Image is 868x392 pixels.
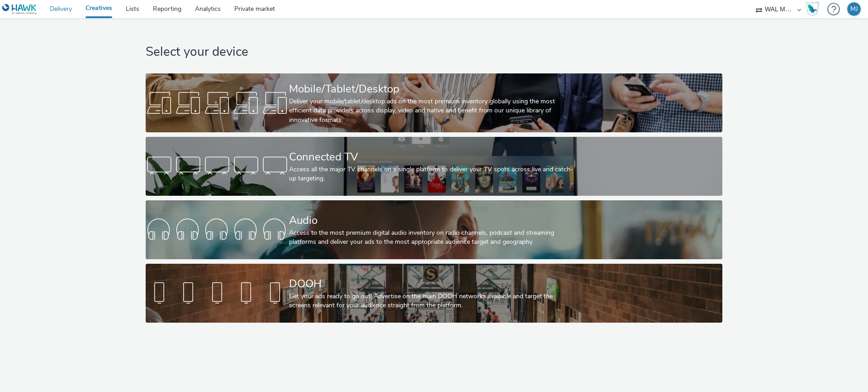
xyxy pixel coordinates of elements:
[146,264,722,323] a: DOOHGet your ads ready to go out! Advertise on the main DOOH networks available and target the sc...
[289,213,575,228] div: Audio
[146,137,722,196] a: Connected TVAccess all the major TV channels on a single platform to deliver your TV spots across...
[146,200,722,259] a: AudioAccess to the most premium digital audio inventory on radio channels, podcast and streaming ...
[146,73,722,132] a: Mobile/Tablet/DesktopDeliver your mobile/tablet/desktop ads on the most premium inventory globall...
[289,81,575,97] div: Mobile/Tablet/Desktop
[289,276,575,292] div: DOOH
[2,4,37,15] img: undefined Logo
[850,2,858,16] div: MJ
[289,292,575,310] div: Get your ads ready to go out! Advertise on the main DOOH networks available and target the screen...
[289,149,575,165] div: Connected TV
[289,228,575,247] div: Access to the most premium digital audio inventory on radio channels, podcast and streaming platf...
[289,97,575,125] div: Deliver your mobile/tablet/desktop ads on the most premium inventory globally using the most effi...
[806,2,823,16] a: Hawk Academy
[806,2,819,16] img: Hawk Academy
[146,44,722,61] h1: Select your device
[289,165,575,184] div: Access all the major TV channels on a single platform to deliver your TV spots across live and ca...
